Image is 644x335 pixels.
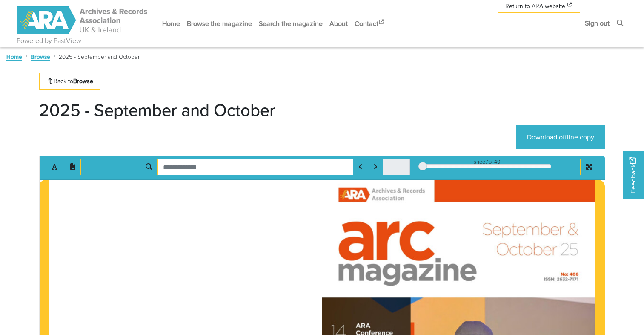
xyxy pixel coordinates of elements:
[580,159,598,175] button: Full screen mode
[59,52,140,61] span: 2025 - September and October
[73,77,93,85] strong: Browse
[581,12,613,35] a: Sign out
[17,36,81,46] a: Powered by PastView
[46,159,63,175] button: Toggle text selection (Alt+T)
[17,2,149,39] a: ARA - ARC Magazine | Powered by PastView logo
[39,73,101,90] a: Back toBrowse
[183,12,255,35] a: Browse the magazine
[353,159,368,175] button: Previous Match
[31,52,50,61] a: Browse
[6,52,22,61] a: Home
[39,100,275,120] h1: 2025 - September and October
[487,158,489,166] span: 1
[326,12,351,35] a: About
[423,158,551,166] div: sheet of 49
[255,12,326,35] a: Search the magazine
[159,12,183,35] a: Home
[516,125,605,149] a: Download offline copy
[157,159,353,175] input: Search for
[140,159,158,175] button: Search
[351,12,389,35] a: Contact
[623,151,644,199] a: Would you like to provide feedback?
[628,157,638,193] span: Feedback
[17,6,149,34] img: ARA - ARC Magazine | Powered by PastView
[368,159,383,175] button: Next Match
[65,159,81,175] button: Open transcription window
[505,2,565,11] span: Return to ARA website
